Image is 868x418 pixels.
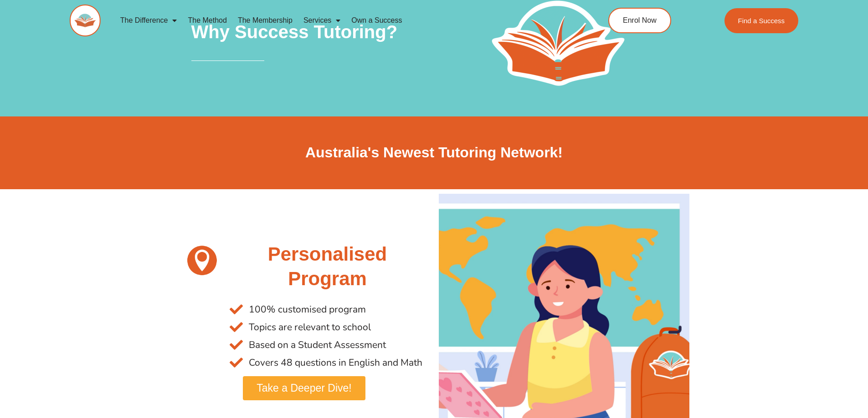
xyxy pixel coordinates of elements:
span: Find a Success [738,17,785,24]
h2: Australia's Newest Tutoring Network! [179,143,689,162]
span: Covers 48 questions in English and Math [247,354,422,372]
a: Find a Success [724,8,799,33]
span: Topics are relevant to school [247,318,371,336]
a: Enrol Now [608,8,671,33]
a: The Difference [115,10,183,31]
nav: Menu [115,10,567,31]
a: Services [298,10,346,31]
a: The Membership [232,10,298,31]
h2: Personalised Program [230,242,425,292]
a: Take a Deeper Dive! [243,376,365,400]
a: The Method [182,10,232,31]
span: Take a Deeper Dive! [257,383,351,393]
a: Own a Success [346,10,407,31]
span: Enrol Now [623,17,657,24]
span: 100% customised program [247,301,366,318]
span: Based on a Student Assessment [247,336,386,354]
